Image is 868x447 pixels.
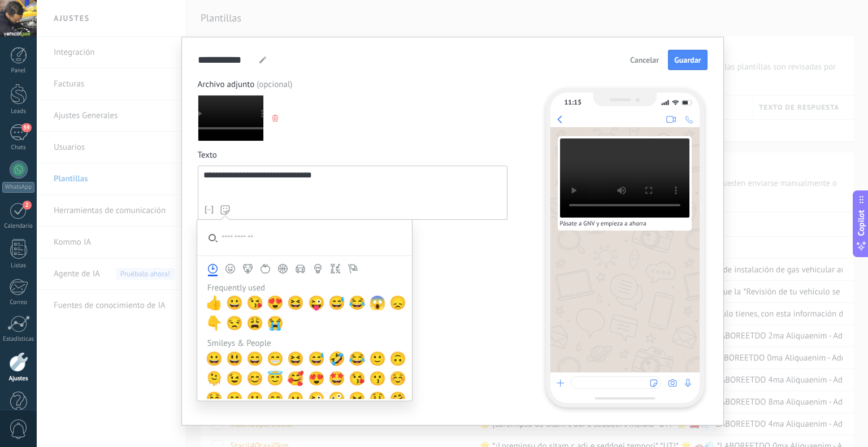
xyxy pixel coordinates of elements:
[2,299,35,306] div: Correo
[2,223,35,230] div: Calendario
[560,220,646,228] span: Pásate a GNV y empieza a ahorra
[625,51,664,68] button: Cancelar
[668,50,707,70] button: Guardar
[23,201,32,210] span: 2
[257,79,292,90] span: (opcional)
[2,108,35,115] div: Leads
[2,182,34,193] div: WhatsApp
[2,262,35,270] div: Listas
[674,56,701,64] span: Guardar
[2,67,35,75] div: Panel
[2,375,35,383] div: Ajustes
[565,98,581,107] div: 11:15
[2,144,35,151] div: Chats
[198,79,293,90] span: Archivo adjunto
[2,336,35,343] div: Estadísticas
[21,123,31,132] span: 59
[198,150,217,161] span: Texto
[856,210,867,236] span: Copilot
[630,56,659,64] span: Cancelar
